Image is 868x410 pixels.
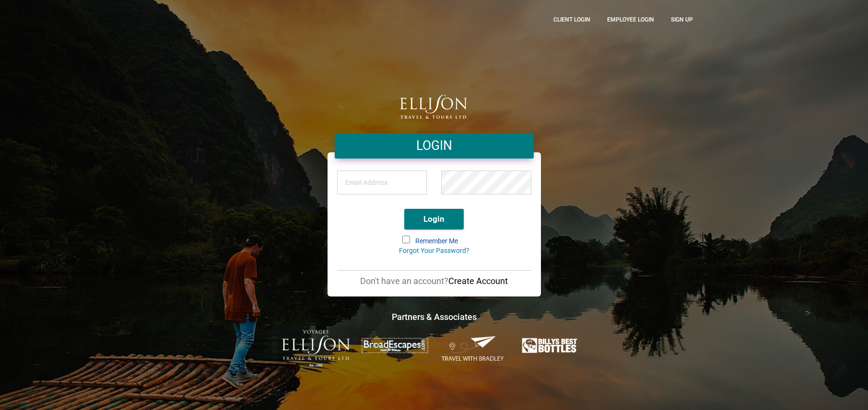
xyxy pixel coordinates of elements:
[664,7,700,32] a: Sign up
[399,247,469,254] a: Forgot Your Password?
[360,337,429,354] img: broadescapes.png
[600,7,661,32] a: Employee Login
[448,276,508,286] a: Create Account
[282,330,351,367] img: ET-Voyages-text-colour-Logo-with-est.png
[400,95,468,119] img: logo.png
[168,311,700,323] h4: Partners & Associates
[337,171,427,194] input: Email Address
[546,7,598,32] a: CLient Login
[342,137,527,155] h4: LOGIN
[403,237,465,246] label: Remember Me
[337,275,531,287] p: Don't have an account?
[517,335,586,356] img: Billys-Best-Bottles.png
[439,335,508,362] img: Travel-With-Bradley.png
[404,209,464,229] button: Login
